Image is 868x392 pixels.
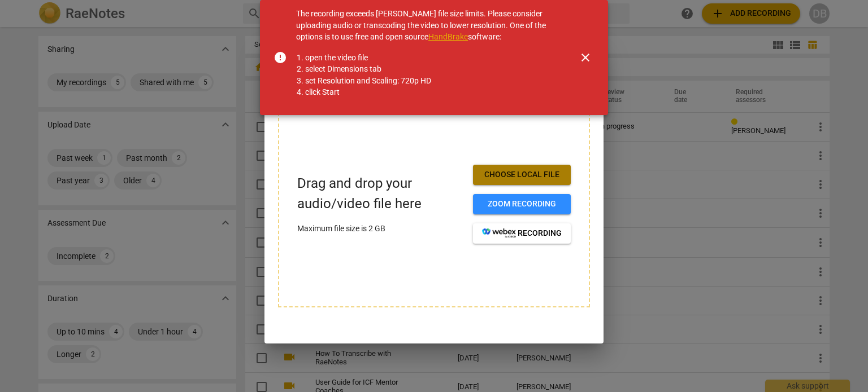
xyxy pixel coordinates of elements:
[274,51,287,64] span: error
[482,228,562,239] span: recording
[305,86,549,98] li: click Start
[305,63,549,75] li: select Dimensions tab
[473,165,571,185] button: Choose local file
[297,174,464,213] p: Drag and drop your audio/video file here
[297,223,464,235] p: Maximum file size is 2 GB
[482,199,562,210] span: Zoom recording
[482,169,562,180] span: Choose local file
[572,44,599,71] button: Close
[473,194,571,214] button: Zoom recording
[428,32,468,41] a: HandBrake
[305,52,549,64] li: open the video file
[296,8,558,107] div: The recording exceeds [PERSON_NAME] file size limits. Please consider uploading audio or transcod...
[305,75,549,87] li: set Resolution and Scaling: 720p HD
[579,51,592,64] span: close
[473,223,571,244] button: recording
